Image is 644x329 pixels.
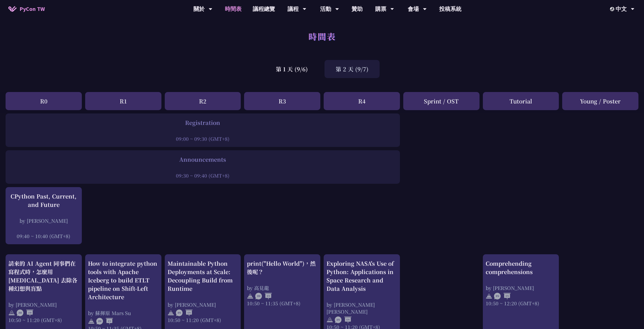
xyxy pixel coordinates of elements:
img: svg+xml;base64,PHN2ZyB4bWxucz0iaHR0cDovL3d3dy53My5vcmcvMjAwMC9zdmciIHdpZHRoPSIyNCIgaGVpZ2h0PSIyNC... [88,318,95,325]
a: CPython Past, Current, and Future by [PERSON_NAME] 09:40 ~ 10:40 (GMT+8) [8,192,79,240]
img: svg+xml;base64,PHN2ZyB4bWxucz0iaHR0cDovL3d3dy53My5vcmcvMjAwMC9zdmciIHdpZHRoPSIyNCIgaGVpZ2h0PSIyNC... [486,293,492,299]
div: Young / Poster [562,92,638,110]
div: Sprint / OST [403,92,480,110]
div: R4 [324,92,400,110]
div: 09:00 ~ 09:30 (GMT+8) [8,135,397,142]
div: 09:30 ~ 09:40 (GMT+8) [8,172,397,179]
div: Exploring NASA's Use of Python: Applications in Space Research and Data Analysis [326,259,397,293]
div: 請來的 AI Agent 同事們在寫程式時，怎麼用 [MEDICAL_DATA] 去除各種幻想與盲點 [8,259,79,293]
div: 第 2 天 (9/7) [325,60,380,78]
div: by 高見龍 [247,284,318,291]
img: svg+xml;base64,PHN2ZyB4bWxucz0iaHR0cDovL3d3dy53My5vcmcvMjAwMC9zdmciIHdpZHRoPSIyNCIgaGVpZ2h0PSIyNC... [247,293,254,299]
img: ZHEN.371966e.svg [96,318,113,325]
div: Comprehending comprehensions [486,259,556,276]
div: by 蘇揮原 Mars Su [88,309,159,316]
div: by [PERSON_NAME] [168,301,238,308]
div: print("Hello World")，然後呢？ [247,259,318,276]
div: R3 [244,92,320,110]
div: Tutorial [483,92,559,110]
img: Locale Icon [610,7,616,11]
div: R0 [6,92,82,110]
img: svg+xml;base64,PHN2ZyB4bWxucz0iaHR0cDovL3d3dy53My5vcmcvMjAwMC9zdmciIHdpZHRoPSIyNCIgaGVpZ2h0PSIyNC... [168,309,174,316]
div: by [PERSON_NAME] [PERSON_NAME] [326,301,397,315]
div: 10:50 ~ 11:20 (GMT+8) [168,316,238,323]
span: PyCon TW [19,5,45,13]
div: 10:50 ~ 11:20 (GMT+8) [8,316,79,323]
img: ZHZH.38617ef.svg [17,309,33,316]
img: svg+xml;base64,PHN2ZyB4bWxucz0iaHR0cDovL3d3dy53My5vcmcvMjAwMC9zdmciIHdpZHRoPSIyNCIgaGVpZ2h0PSIyNC... [326,316,333,323]
div: 第 1 天 (9/6) [265,60,319,78]
div: 10:50 ~ 12:20 (GMT+8) [486,300,556,307]
div: by [PERSON_NAME] [8,217,79,224]
div: by [PERSON_NAME] [486,284,556,291]
div: Maintainable Python Deployments at Scale: Decoupling Build from Runtime [168,259,238,293]
a: PyCon TW [3,2,50,16]
div: CPython Past, Current, and Future [8,192,79,209]
div: 09:40 ~ 10:40 (GMT+8) [8,233,79,240]
h1: 時間表 [308,28,336,45]
img: ENEN.5a408d1.svg [494,293,511,299]
img: svg+xml;base64,PHN2ZyB4bWxucz0iaHR0cDovL3d3dy53My5vcmcvMjAwMC9zdmciIHdpZHRoPSIyNCIgaGVpZ2h0PSIyNC... [8,309,15,316]
img: ENEN.5a408d1.svg [335,316,352,323]
img: ZHEN.371966e.svg [255,293,272,299]
div: Registration [8,118,397,127]
img: Home icon of PyCon TW 2025 [8,6,17,12]
div: R1 [85,92,161,110]
div: How to integrate python tools with Apache Iceberg to build ETLT pipeline on Shift-Left Architecture [88,259,159,301]
img: ENEN.5a408d1.svg [176,309,193,316]
div: Announcements [8,155,397,164]
div: 10:50 ~ 11:35 (GMT+8) [247,300,318,307]
div: by [PERSON_NAME] [8,301,79,308]
div: R2 [165,92,241,110]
